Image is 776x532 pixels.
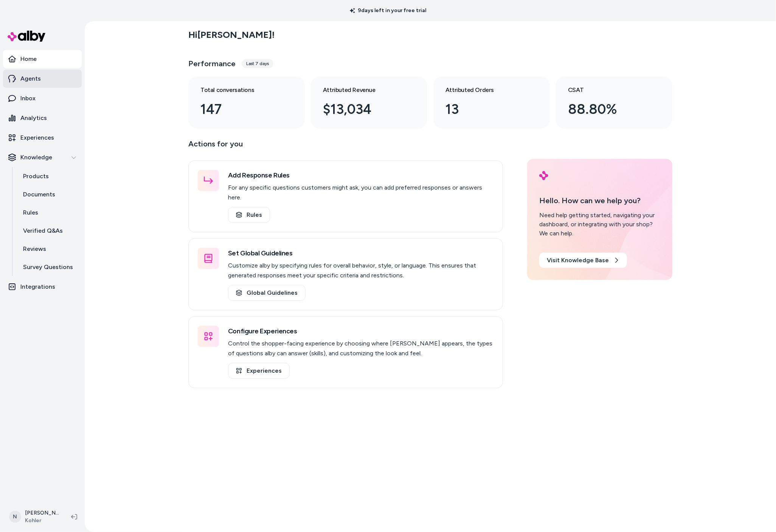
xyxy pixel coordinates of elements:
h3: Set Global Guidelines [228,248,494,258]
a: Visit Knowledge Base [539,253,627,268]
a: Analytics [3,109,82,127]
p: [PERSON_NAME] [25,509,59,517]
p: Survey Questions [23,263,73,272]
p: Inbox [20,94,36,103]
div: 13 [445,99,526,120]
h3: Add Response Rules [228,170,494,180]
h3: Total conversations [200,86,281,95]
a: Reviews [16,240,82,258]
p: 9 days left in your free trial [345,7,431,14]
p: Products [23,172,49,181]
p: Actions for you [188,138,503,156]
a: Verified Q&As [16,222,82,240]
p: Experiences [20,133,54,142]
img: alby Logo [539,171,548,180]
p: Documents [23,190,55,199]
a: Total conversations 147 [188,76,305,129]
h3: Performance [188,58,236,69]
span: N [9,511,21,523]
a: Attributed Orders 13 [433,76,550,129]
p: Integrations [20,282,55,291]
p: Analytics [20,114,47,123]
span: Kohler [25,517,59,524]
a: Rules [228,207,270,223]
h3: Attributed Orders [445,86,526,95]
div: 88.80% [568,99,648,120]
a: Experiences [3,129,82,147]
a: Home [3,50,82,68]
a: Survey Questions [16,258,82,276]
h3: CSAT [568,86,648,95]
h3: Attributed Revenue [323,86,403,95]
p: For any specific questions customers might ask, you can add preferred responses or answers here. [228,183,494,202]
div: 147 [200,99,281,120]
a: Inbox [3,89,82,107]
p: Rules [23,208,38,217]
div: Last 7 days [242,59,273,68]
img: alby Logo [8,31,45,42]
p: Agents [20,74,41,83]
a: CSAT 88.80% [556,76,672,129]
a: Agents [3,70,82,88]
a: Integrations [3,278,82,296]
p: Control the shopper-facing experience by choosing where [PERSON_NAME] appears, the types of quest... [228,339,494,358]
p: Hello. How can we help you? [539,195,660,206]
h2: Hi [PERSON_NAME] ! [188,29,275,40]
button: Knowledge [3,148,82,166]
a: Attributed Revenue $13,034 [311,76,427,129]
a: Global Guidelines [228,285,306,301]
p: Customize alby by specifying rules for overall behavior, style, or language. This ensures that ge... [228,261,494,280]
p: Reviews [23,244,46,254]
a: Experiences [228,363,290,379]
a: Products [16,167,82,185]
a: Rules [16,204,82,222]
button: N[PERSON_NAME]Kohler [5,505,65,529]
p: Verified Q&As [23,226,63,235]
p: Knowledge [20,153,52,162]
div: Need help getting started, navigating your dashboard, or integrating with your shop? We can help. [539,211,660,238]
a: Documents [16,185,82,204]
h3: Configure Experiences [228,326,494,336]
p: Home [20,54,37,64]
div: $13,034 [323,99,403,120]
